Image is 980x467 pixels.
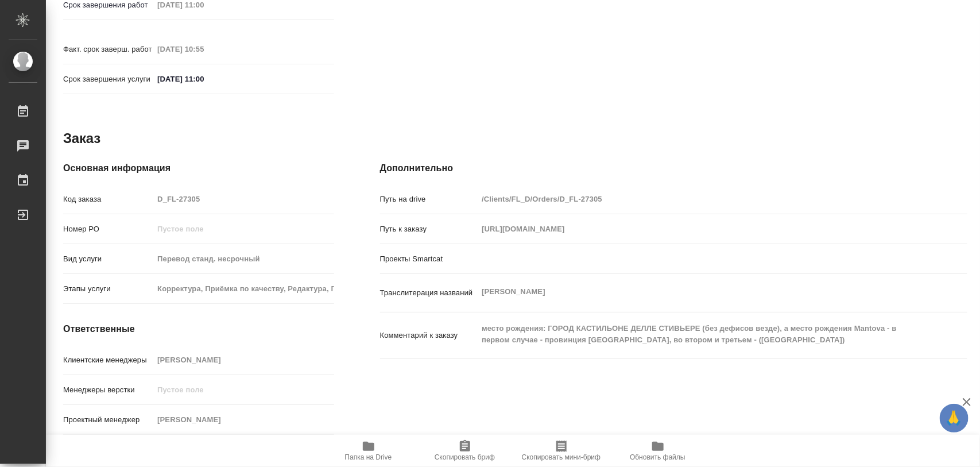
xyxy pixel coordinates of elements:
[610,435,706,467] button: Обновить файлы
[63,44,153,55] p: Факт. срок заверш. работ
[522,453,601,461] span: Скопировать мини-бриф
[153,41,254,57] input: Пустое поле
[63,283,153,295] p: Этапы услуги
[944,406,964,430] span: 🙏
[153,221,334,237] input: Пустое поле
[63,161,334,175] h4: Основная информация
[63,74,153,85] p: Срок завершения услуги
[63,129,100,148] h2: Заказ
[478,282,918,302] textarea: [PERSON_NAME]
[478,221,918,237] input: Пустое поле
[380,330,478,341] p: Комментарий к заказу
[63,223,153,235] p: Номер РО
[63,414,153,426] p: Проектный менеджер
[63,354,153,366] p: Клиентские менеджеры
[63,253,153,265] p: Вид услуги
[380,253,478,265] p: Проекты Smartcat
[153,71,254,87] input: ✎ Введи что-нибудь
[940,404,969,433] button: 🙏
[153,250,334,267] input: Пустое поле
[153,191,334,207] input: Пустое поле
[63,384,153,396] p: Менеджеры верстки
[345,453,392,461] span: Папка на Drive
[153,381,334,398] input: Пустое поле
[153,280,334,297] input: Пустое поле
[63,194,153,205] p: Код заказа
[320,435,417,467] button: Папка на Drive
[380,287,478,299] p: Транслитерация названий
[153,411,334,428] input: Пустое поле
[417,435,513,467] button: Скопировать бриф
[513,435,610,467] button: Скопировать мини-бриф
[380,223,478,235] p: Путь к заказу
[478,191,918,207] input: Пустое поле
[435,453,495,461] span: Скопировать бриф
[630,453,685,461] span: Обновить файлы
[63,322,334,336] h4: Ответственные
[478,319,918,350] textarea: место рождения: ГОРОД КАСТИЛЬОНЕ ДЕЛЛЕ СТИВЬЕРЕ (без дефисов везде), а место рождения Mantova - в...
[153,352,334,368] input: Пустое поле
[380,161,967,175] h4: Дополнительно
[380,194,478,205] p: Путь на drive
